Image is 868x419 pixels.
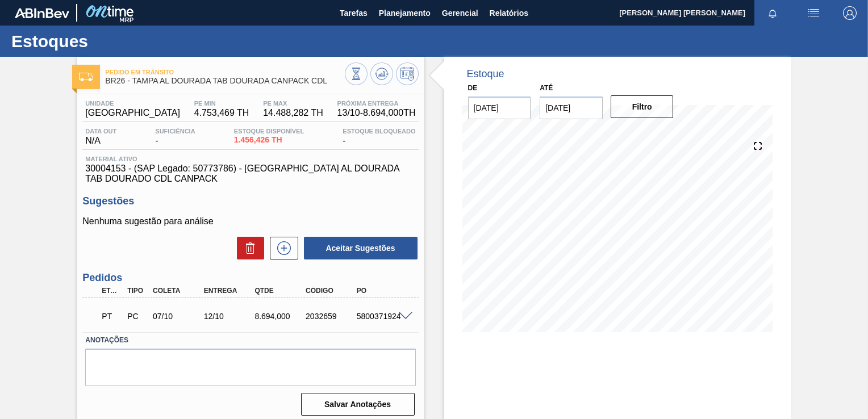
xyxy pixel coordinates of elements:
[611,95,674,118] button: Filtro
[337,108,416,118] span: 13/10 - 8.694,000 TH
[379,6,431,20] span: Planejamento
[150,287,206,295] div: Coleta
[354,287,410,295] div: PO
[468,84,478,92] label: De
[354,312,410,321] div: 5800371924
[467,68,504,80] div: Estoque
[303,287,358,295] div: Código
[264,237,298,259] div: Nova sugestão
[82,128,119,146] div: N/A
[370,62,393,85] button: Atualizar Gráfico
[105,77,344,85] span: BR26 - TAMPA AL DOURADA TAB DOURADA CANPACK CDL
[234,128,304,135] span: Estoque Disponível
[82,216,418,227] p: Nenhuma sugestão para análise
[79,73,93,81] img: Ícone
[263,100,323,107] span: PE MAX
[304,237,418,259] button: Aceitar Sugestões
[442,6,478,20] span: Gerencial
[85,156,415,162] span: Material ativo
[343,128,415,135] span: Estoque Bloqueado
[252,312,307,321] div: 8.694,000
[85,128,116,135] span: Data out
[301,393,415,416] button: Salvar Anotações
[252,287,307,295] div: Qtde
[263,108,323,118] span: 14.488,282 TH
[124,287,150,295] div: Tipo
[468,97,531,119] input: dd/mm/yyyy
[102,312,122,321] p: PT
[194,100,249,107] span: PE MIN
[540,84,553,92] label: Até
[843,6,857,20] img: Logout
[340,128,418,146] div: -
[85,100,180,107] span: Unidade
[152,128,198,146] div: -
[11,35,213,48] h1: Estoques
[155,128,195,135] span: Suficiência
[194,108,249,118] span: 4.753,469 TH
[337,100,416,107] span: Próxima Entrega
[99,287,124,295] div: Etapa
[82,195,418,207] h3: Sugestões
[85,108,180,118] span: [GEOGRAPHIC_DATA]
[150,312,206,321] div: 07/10/2025
[201,312,257,321] div: 12/10/2025
[303,312,358,321] div: 2032659
[340,6,368,20] span: Tarefas
[85,164,415,184] span: 30004153 - (SAP Legado: 50773786) - [GEOGRAPHIC_DATA] AL DOURADA TAB DOURADO CDL CANPACK
[105,69,344,76] span: Pedido em Trânsito
[234,136,304,144] span: 1.456,426 TH
[124,312,150,321] div: Pedido de Compra
[345,62,368,85] button: Visão Geral dos Estoques
[807,6,820,20] img: userActions
[99,304,124,329] div: Pedido em Trânsito
[201,287,257,295] div: Entrega
[540,97,603,119] input: dd/mm/yyyy
[396,62,419,85] button: Programar Estoque
[231,237,264,259] div: Excluir Sugestões
[298,236,419,261] div: Aceitar Sugestões
[82,272,418,284] h3: Pedidos
[15,8,69,18] img: TNhmsLtSVTkK8tSr43FrP2fwEKptu5GPRR3wAAAABJRU5ErkJggg==
[85,332,415,349] label: Anotações
[754,5,791,21] button: Notificações
[490,6,528,20] span: Relatórios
